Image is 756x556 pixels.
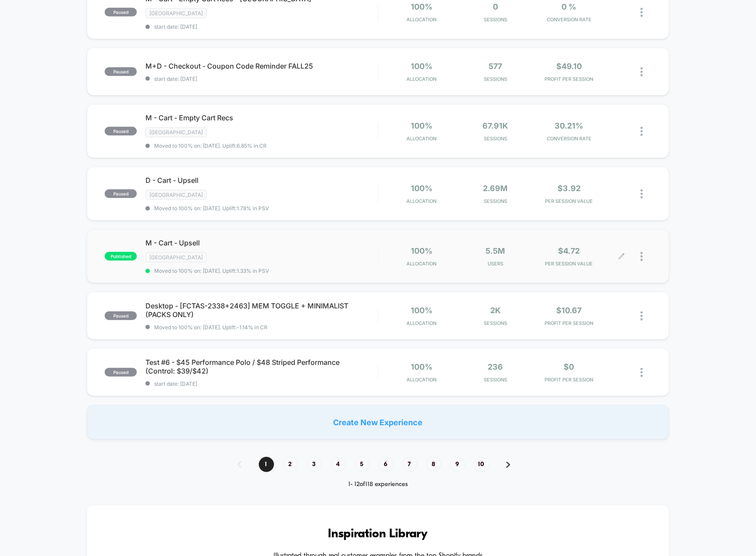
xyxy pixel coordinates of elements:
[145,381,378,387] span: start date: [DATE]
[145,190,207,200] span: [GEOGRAPHIC_DATA]
[407,198,437,204] span: Allocation
[259,457,274,472] span: 1
[489,62,502,71] span: 577
[474,457,489,472] span: 10
[535,377,604,383] span: PROFIT PER SESSION
[411,246,432,255] span: 100%
[105,368,137,377] span: paused
[330,457,346,472] span: 4
[283,457,298,472] span: 2
[407,377,437,383] span: Allocation
[145,62,378,70] span: M+D - Checkout - Coupon Code Reminder FALL25
[485,246,505,255] span: 5.5M
[105,127,137,136] span: paused
[105,8,137,17] span: paused
[87,405,669,440] div: Create New Experience
[105,252,137,261] span: published
[145,176,378,185] span: D - Cart - Upsell
[145,113,378,122] span: M - Cart - Empty Cart Recs
[378,457,393,472] span: 6
[558,184,581,193] span: $3.92
[561,2,576,11] span: 0 %
[411,306,432,315] span: 100%
[640,252,643,261] img: close
[482,121,508,130] span: 67.91k
[154,324,267,331] span: Moved to 100% on: [DATE] . Uplift: -1.14% in CR
[558,246,580,255] span: $4.72
[407,261,437,267] span: Allocation
[506,462,510,468] img: pagination forward
[490,306,501,315] span: 2k
[307,457,322,472] span: 3
[145,76,378,82] span: start date: [DATE]
[105,189,137,198] span: paused
[535,320,604,326] span: PROFIT PER SESSION
[640,8,643,17] img: close
[461,76,530,82] span: Sessions
[556,306,581,315] span: $10.67
[535,136,604,142] span: CONVERSION RATE
[354,457,370,472] span: 5
[154,142,267,149] span: Moved to 100% on: [DATE] . Uplift: 6.85% in CR
[145,8,207,18] span: [GEOGRAPHIC_DATA]
[461,17,530,23] span: Sessions
[145,23,378,30] span: start date: [DATE]
[407,17,437,23] span: Allocation
[640,368,643,377] img: close
[488,362,503,371] span: 236
[535,261,604,267] span: PER SESSION VALUE
[461,136,530,142] span: Sessions
[407,76,437,82] span: Allocation
[461,320,530,326] span: Sessions
[493,2,498,11] span: 0
[640,189,643,199] img: close
[555,121,583,130] span: 30.21%
[461,198,530,204] span: Sessions
[411,362,432,371] span: 100%
[426,457,441,472] span: 8
[535,76,604,82] span: PROFIT PER SESSION
[461,377,530,383] span: Sessions
[483,184,508,193] span: 2.69M
[407,136,437,142] span: Allocation
[640,127,643,136] img: close
[402,457,417,472] span: 7
[535,198,604,204] span: PER SESSION VALUE
[105,311,137,320] span: paused
[411,121,432,130] span: 100%
[154,205,269,212] span: Moved to 100% on: [DATE] . Uplift: 1.78% in PSV
[640,67,643,76] img: close
[411,184,432,193] span: 100%
[461,261,530,267] span: Users
[229,481,528,488] div: 1 - 12 of 118 experiences
[564,362,574,371] span: $0
[145,238,378,247] span: M - Cart - Upsell
[640,311,643,321] img: close
[411,2,432,11] span: 100%
[154,268,269,274] span: Moved to 100% on: [DATE] . Uplift: 1.33% in PSV
[145,301,378,319] span: Desktop - [FCTAS-2338+2463] MEM TOGGLE + MINIMALIST (PACKS ONLY)
[407,320,437,326] span: Allocation
[145,358,378,375] span: Test #6 - $45 Performance Polo / $48 Striped Performance (Control: $39/$42)
[105,67,137,76] span: paused
[145,252,207,262] span: [GEOGRAPHIC_DATA]
[113,527,643,541] h3: Inspiration Library
[556,62,582,71] span: $49.10
[450,457,465,472] span: 9
[411,62,432,71] span: 100%
[145,127,207,137] span: [GEOGRAPHIC_DATA]
[535,17,604,23] span: CONVERSION RATE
